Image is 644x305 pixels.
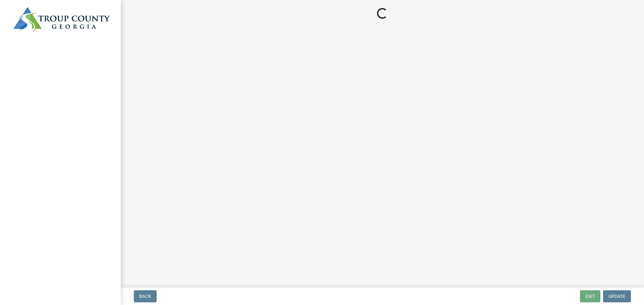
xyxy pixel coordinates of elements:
button: Exit [580,290,600,302]
img: Troup County, Georgia [13,7,110,31]
span: Back [139,294,151,299]
span: Update [608,294,626,299]
button: Back [134,290,157,302]
button: Update [603,290,631,302]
